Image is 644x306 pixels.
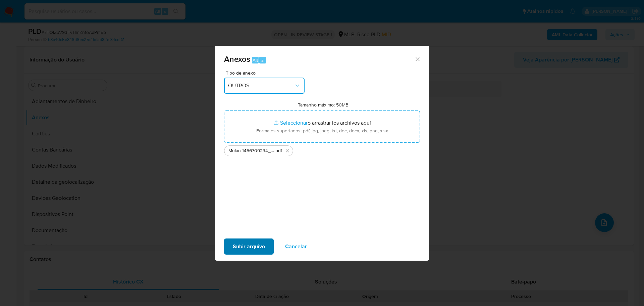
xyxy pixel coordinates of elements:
span: Anexos [224,53,250,65]
ul: Archivos seleccionados [224,143,420,156]
span: a [261,57,264,63]
label: Tamanho máximo: 50MB [298,102,348,108]
button: Subir arquivo [224,238,274,255]
span: Mulan 1456709234_2025_08_07_08_44_06 [PERSON_NAME] [228,147,274,154]
span: Alt [253,57,258,63]
span: Tipo de anexo [226,71,306,75]
button: Cerrar [414,56,420,62]
span: .pdf [274,147,282,154]
button: Eliminar Mulan 1456709234_2025_08_07_08_44_06 CLEBYSON ALVES DE SOUSA.pdf [283,147,291,155]
span: Cancelar [285,239,307,254]
button: Cancelar [276,238,316,255]
span: OUTROS [228,82,294,89]
span: Subir arquivo [233,239,265,254]
button: OUTROS [224,78,305,94]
